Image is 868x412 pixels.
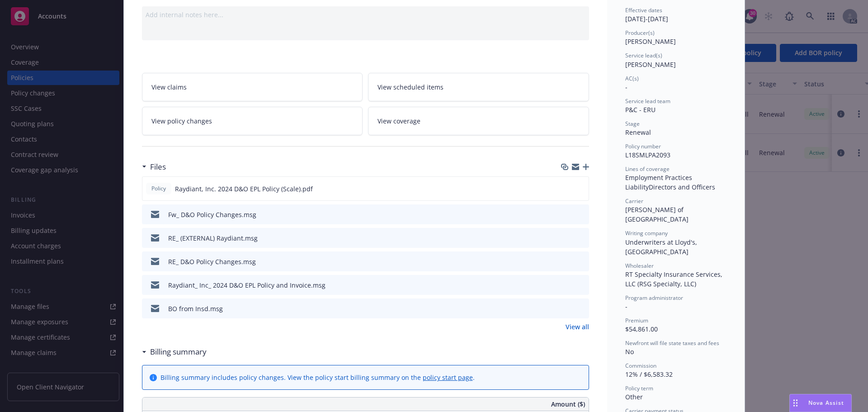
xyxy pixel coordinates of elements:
div: [DATE] - [DATE] [625,6,726,24]
span: Producer(s) [625,29,655,37]
span: L18SMLPA2093 [625,151,670,159]
span: Other [625,393,643,401]
span: Service lead(s) [625,52,662,59]
span: Commission [625,362,656,369]
button: preview file [577,184,585,194]
span: 12% / $6,583.32 [625,370,673,379]
div: Drag to move [790,394,801,412]
h3: Billing summary [150,346,207,358]
span: Renewal [625,128,651,137]
div: Raydiant_ Inc_ 2024 D&O EPL Policy and Invoice.msg [168,280,325,290]
span: View policy changes [151,116,212,126]
span: Writing company [625,229,668,237]
span: Newfront will file state taxes and fees [625,339,719,347]
span: Raydiant, Inc. 2024 D&O EPL Policy (Scale).pdf [175,184,313,194]
span: Amount ($) [551,399,585,409]
span: View scheduled items [377,82,443,92]
span: Policy term [625,384,653,392]
span: Program administrator [625,294,683,302]
span: [PERSON_NAME] of [GEOGRAPHIC_DATA] [625,205,689,223]
a: View scheduled items [368,73,589,101]
span: Nova Assist [808,399,844,407]
span: Stage [625,120,640,128]
div: BO from Insd.msg [168,304,223,313]
button: preview file [577,210,585,219]
span: - [625,83,627,91]
span: Lines of coverage [625,165,670,173]
span: Premium [625,317,648,324]
span: Underwriters at Lloyd's, [GEOGRAPHIC_DATA] [625,238,699,256]
a: View policy changes [142,107,363,135]
div: Billing summary [142,346,207,358]
span: P&C - ERU [625,105,656,114]
button: download file [563,233,570,243]
div: Files [142,161,166,173]
span: Service lead team [625,97,670,105]
button: download file [562,184,570,194]
button: Nova Assist [789,394,852,412]
span: Employment Practices Liability [625,173,694,191]
span: No [625,347,634,356]
span: Effective dates [625,6,662,14]
button: preview file [577,280,585,290]
button: preview file [577,233,585,243]
div: RE_ (EXTERNAL) Raydiant.msg [168,233,258,243]
a: View coverage [368,107,589,135]
span: View claims [151,82,187,92]
button: preview file [577,257,585,266]
span: RT Specialty Insurance Services, LLC (RSG Specialty, LLC) [625,270,724,288]
span: [PERSON_NAME] [625,60,676,69]
span: Policy [150,185,168,193]
div: RE_ D&O Policy Changes.msg [168,257,256,266]
div: Add internal notes here... [146,10,585,19]
a: policy start page [423,373,473,382]
button: download file [563,280,570,290]
button: preview file [577,304,585,313]
span: Wholesaler [625,262,654,270]
button: download file [563,210,570,219]
div: Fw_ D&O Policy Changes.msg [168,210,256,219]
button: download file [563,257,570,266]
span: $54,861.00 [625,325,658,333]
span: View coverage [377,116,420,126]
button: download file [563,304,570,313]
span: [PERSON_NAME] [625,37,676,46]
h3: Files [150,161,166,173]
div: Billing summary includes policy changes. View the policy start billing summary on the . [160,373,475,382]
span: Carrier [625,197,643,205]
span: AC(s) [625,75,639,82]
a: View claims [142,73,363,101]
span: Policy number [625,142,661,150]
span: Directors and Officers [649,183,715,191]
span: - [625,302,627,311]
a: View all [566,322,589,331]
